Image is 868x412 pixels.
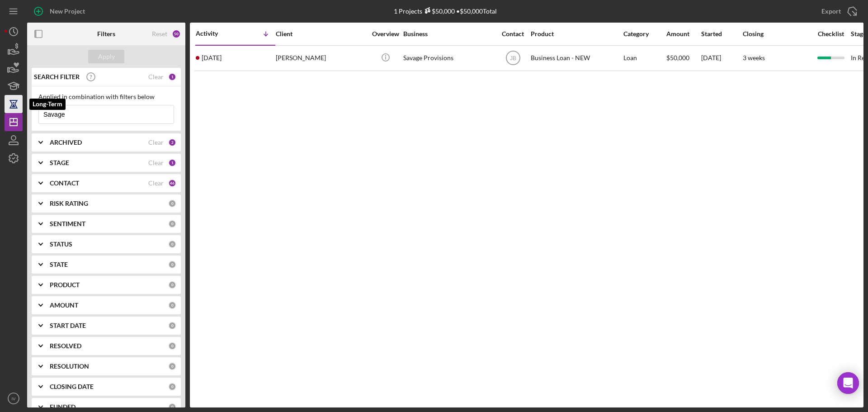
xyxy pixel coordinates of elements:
[276,46,366,70] div: [PERSON_NAME]
[50,180,79,187] b: CONTACT
[623,46,665,70] div: Loan
[811,30,850,38] div: Checklist
[50,261,68,268] b: STATE
[88,50,124,63] button: Apply
[172,29,181,38] div: 50
[666,54,689,62] span: $50,000
[168,220,176,228] div: 0
[168,260,176,269] div: 0
[168,199,176,208] div: 0
[50,363,89,370] b: RESOLUTION
[5,389,23,407] button: IV
[38,93,174,100] div: Applied in combination with filters below
[509,55,516,62] text: JB
[11,396,16,401] text: IV
[168,73,176,81] div: 1
[403,46,494,70] div: Savage Provisions
[531,30,621,38] div: Product
[743,30,811,38] div: Closing
[50,383,94,390] b: CLOSING DATE
[34,73,80,81] b: SEARCH FILTER
[148,180,164,187] div: Clear
[98,50,115,63] div: Apply
[50,220,85,227] b: SENTIMENT
[50,241,72,248] b: STATUS
[168,179,176,187] div: 46
[168,301,176,309] div: 0
[168,281,176,289] div: 0
[50,302,78,309] b: AMOUNT
[168,138,176,147] div: 2
[50,403,75,411] b: FUNDED
[196,30,236,37] div: Activity
[394,7,497,15] div: 1 Projects • $50,000 Total
[701,46,742,70] div: [DATE]
[168,240,176,248] div: 0
[168,383,176,391] div: 0
[368,30,402,38] div: Overview
[50,200,88,207] b: RISK RATING
[152,30,167,38] div: Reset
[496,30,530,38] div: Contact
[837,372,859,394] div: Open Intercom Messenger
[50,322,86,329] b: START DATE
[168,403,176,411] div: 0
[50,281,80,289] b: PRODUCT
[148,73,164,81] div: Clear
[168,362,176,370] div: 0
[148,139,164,146] div: Clear
[168,342,176,350] div: 0
[623,30,665,38] div: Category
[202,54,222,62] time: 2025-08-18 17:00
[168,322,176,330] div: 0
[812,2,863,20] button: Export
[403,30,494,38] div: Business
[168,159,176,167] div: 1
[422,7,455,15] div: $50,000
[50,159,69,166] b: STAGE
[276,30,366,38] div: Client
[27,2,94,20] button: New Project
[50,2,85,20] div: New Project
[666,30,700,38] div: Amount
[50,342,81,350] b: RESOLVED
[531,46,621,70] div: Business Loan - NEW
[743,54,765,62] time: 3 weeks
[821,2,841,20] div: Export
[148,159,164,166] div: Clear
[50,139,82,146] b: ARCHIVED
[701,30,742,38] div: Started
[97,30,115,38] b: Filters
